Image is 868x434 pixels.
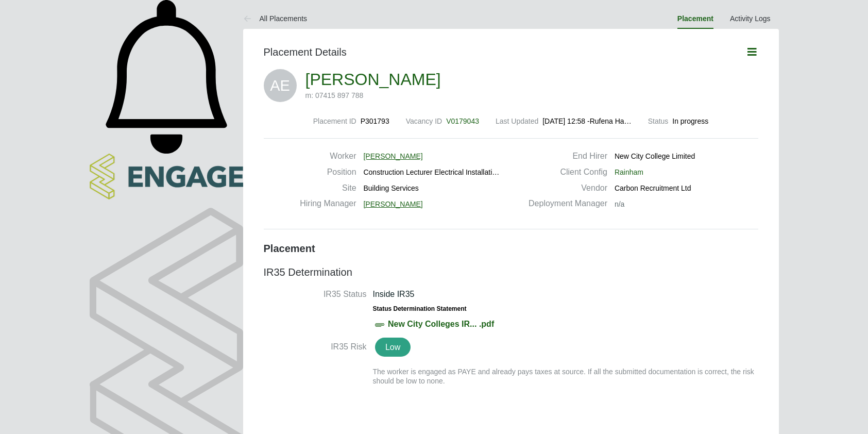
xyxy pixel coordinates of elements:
[648,117,669,125] label: Status
[388,320,494,328] a: New City Colleges IR... .pdf
[615,152,695,161] span: New City College Limited
[313,117,356,125] label: Placement ID
[615,168,643,177] span: Rainham
[496,117,538,125] label: Last Updated
[406,117,442,125] label: Vacancy ID
[363,183,418,193] span: Building Services
[300,167,356,178] label: Position
[243,14,308,23] a: All Placements
[264,289,367,300] label: IR35 Status
[590,116,632,126] span: Rufena Ha…
[300,183,356,194] label: Site
[375,338,411,357] span: Low
[672,117,708,125] span: In progress
[542,117,590,125] span: [DATE] 12:58 -
[373,290,415,298] span: Inside IR35
[361,117,389,125] span: P301793
[521,167,607,178] label: Client Config
[305,91,364,99] span: m: 07415 897 788
[264,45,730,59] h3: Placement Details
[446,117,479,125] span: V0179043
[677,14,713,23] a: Placement
[373,367,758,386] div: The worker is engaged as PAYE and already pays taxes at source. If all the submitted documentatio...
[300,198,356,209] label: Hiring Manager
[264,243,315,254] b: Placement
[264,265,758,279] h3: IR35 Determination
[521,151,607,162] label: End Hirer
[615,199,624,209] span: n/a
[300,151,356,162] label: Worker
[305,70,441,89] a: [PERSON_NAME]
[264,342,367,353] label: IR35 Risk
[521,183,607,194] label: Vendor
[363,168,499,177] span: Construction Lecturer Electrical Installati…
[615,183,691,193] span: Carbon Recruitment Ltd
[730,14,771,23] a: Activity Logs
[90,154,243,199] img: carbonrecruitment-logo-retina.png
[373,305,467,312] strong: Status Determination Statement
[363,152,422,161] span: [PERSON_NAME]
[363,199,422,209] span: [PERSON_NAME]
[264,69,297,102] span: AE
[521,198,607,209] label: Deployment Manager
